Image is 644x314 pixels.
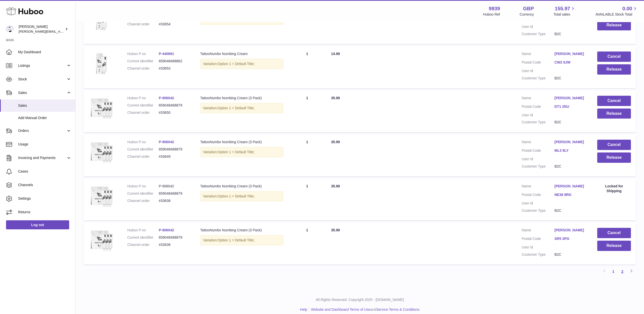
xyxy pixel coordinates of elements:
dt: Channel order [127,242,159,247]
span: Option 1 = Default Title; [218,238,255,242]
dt: Current identifier [127,59,159,64]
dt: Customer Type [522,32,554,36]
dd: B2C [554,208,587,213]
td: 1 [288,3,326,44]
dt: User Id [522,157,554,162]
a: CW2 6JW [554,60,587,65]
dt: Name [522,96,554,102]
dd: 659048468879 [159,103,190,108]
a: 1 [609,267,618,276]
dd: B2C [554,252,587,257]
dt: Channel order [127,154,159,159]
img: 99391730978788.jpg [89,184,114,209]
button: Cancel [597,51,631,62]
span: My Dashboard [18,50,71,55]
span: Stock [18,77,66,82]
span: AVAILABLE Stock Total [595,12,638,17]
a: [PERSON_NAME] [554,228,587,233]
a: DT1 2NU [554,104,587,109]
dt: Name [522,51,554,58]
div: Variation: [200,147,283,157]
dt: User Id [522,113,554,118]
button: Release [597,152,631,163]
a: Help [300,307,307,311]
a: [PERSON_NAME] [554,184,587,189]
dt: Customer Type [522,76,554,81]
span: Orders [18,128,66,133]
dt: User Id [522,24,554,29]
img: 99391730978788.jpg [89,228,114,253]
strong: 9939 [489,5,500,12]
div: Variation: [200,235,283,245]
a: Service Terms & Conditions [376,307,420,311]
a: [PERSON_NAME] [554,51,587,56]
dt: Huboo P no [127,228,159,233]
dt: Name [522,140,554,146]
span: 35.99 [331,228,340,232]
span: Channels [18,183,71,187]
button: Cancel [597,96,631,106]
button: Release [597,241,631,251]
dd: #33650 [159,110,190,115]
span: 35.99 [331,96,340,100]
span: Listings [18,63,66,68]
a: [PERSON_NAME] [554,96,587,100]
dt: Huboo P no [127,184,159,189]
a: 2 [618,267,627,276]
dt: Current identifier [127,103,159,108]
a: Website and Dashboard Terms of Use [311,307,370,311]
button: Release [597,109,631,119]
button: Release [597,64,631,75]
dt: Postal Code [522,148,554,154]
span: Cases [18,169,71,174]
dd: 659048468879 [159,191,190,196]
div: TattooNumbx Numbing Cream (3 Pack) [200,140,283,144]
dd: 659048468879 [159,235,190,240]
dd: P-906042 [159,184,190,189]
a: P-906042 [159,96,174,100]
span: Sales [18,90,66,95]
dd: #33653 [159,66,190,71]
dt: Huboo P no [127,51,159,56]
dt: Customer Type [522,120,554,125]
div: Huboo Ref [483,12,500,17]
dt: Postal Code [522,60,554,66]
dd: #33654 [159,22,190,27]
span: Option 1 = Default Title; [218,106,255,110]
dd: #33636 [159,242,190,247]
td: 1 [288,223,326,265]
dd: B2C [554,76,587,81]
a: SR5 3PG [554,236,587,241]
dt: Customer Type [522,252,554,257]
dt: User Id [522,69,554,73]
div: TattooNumbx Numbing Cream (3 Pack) [200,96,283,100]
a: Log out [6,220,69,229]
dt: User Id [522,245,554,250]
dt: Channel order [127,198,159,203]
div: TattooNumbx Numbing Cream (3 Pack) [200,184,283,189]
dt: Postal Code [522,192,554,198]
dd: B2C [554,120,587,125]
div: TattooNumbx Numbing Cream (3 Pack) [200,228,283,233]
dt: User Id [522,201,554,206]
span: Usage [18,142,71,147]
span: Add Manual Order [18,116,71,120]
dt: Huboo P no [127,140,159,144]
a: P-906042 [159,140,174,144]
dt: Name [522,228,554,234]
span: Sales [18,103,71,108]
img: tommyhardy@hotmail.com [6,25,14,33]
dt: Channel order [127,66,159,71]
div: [PERSON_NAME] [19,24,64,34]
div: Variation: [200,103,283,113]
a: P-440891 [159,52,174,56]
dt: Channel order [127,22,159,27]
span: Option 1 = Default Title; [218,194,255,198]
a: [PERSON_NAME] [554,140,587,144]
a: 155.97 Total sales [553,5,576,17]
div: Variation: [200,59,283,69]
dt: Postal Code [522,236,554,242]
dt: Customer Type [522,164,554,169]
a: ML3 8LY [554,148,587,153]
img: 99391730978820.jpg [89,51,114,77]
